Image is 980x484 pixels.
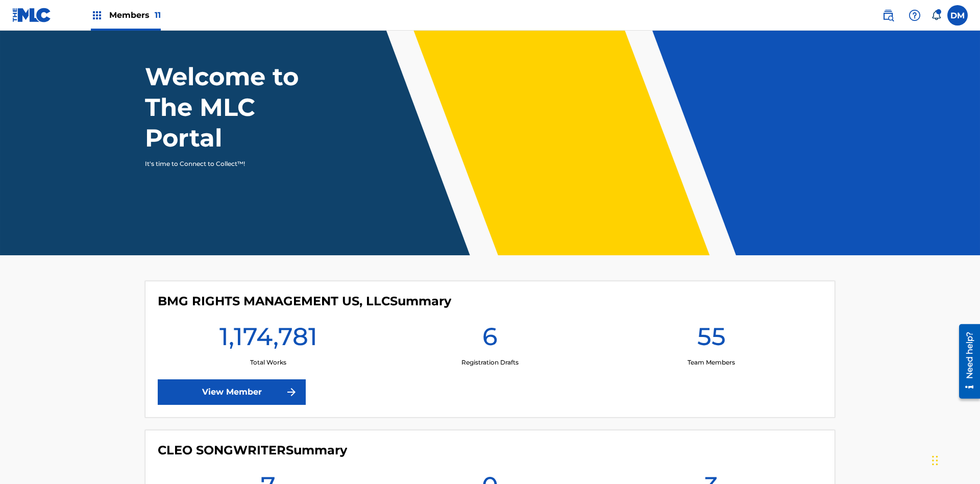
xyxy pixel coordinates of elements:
span: 11 [155,10,161,20]
h4: CLEO SONGWRITER [158,443,347,458]
h1: Welcome to The MLC Portal [145,61,336,153]
iframe: Resource Center [951,320,980,404]
div: User Menu [947,5,968,26]
img: search [882,9,894,21]
a: View Member [158,379,306,405]
p: Total Works [250,358,286,367]
h1: 55 [697,321,726,358]
img: MLC Logo [12,8,52,22]
h1: 1,174,781 [219,321,317,358]
p: Team Members [688,358,735,367]
img: f7272a7cc735f4ea7f67.svg [285,386,298,398]
iframe: Chat Widget [929,435,980,484]
h1: 6 [482,321,498,358]
a: Public Search [878,5,898,26]
p: It's time to Connect to Collect™! [145,159,322,168]
span: Members [109,9,161,21]
h4: BMG RIGHTS MANAGEMENT US, LLC [158,294,451,309]
img: Top Rightsholders [91,9,103,21]
div: Drag [932,445,938,476]
div: Help [904,5,925,26]
p: Registration Drafts [461,358,519,367]
img: help [909,9,921,21]
div: Notifications [931,10,941,20]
